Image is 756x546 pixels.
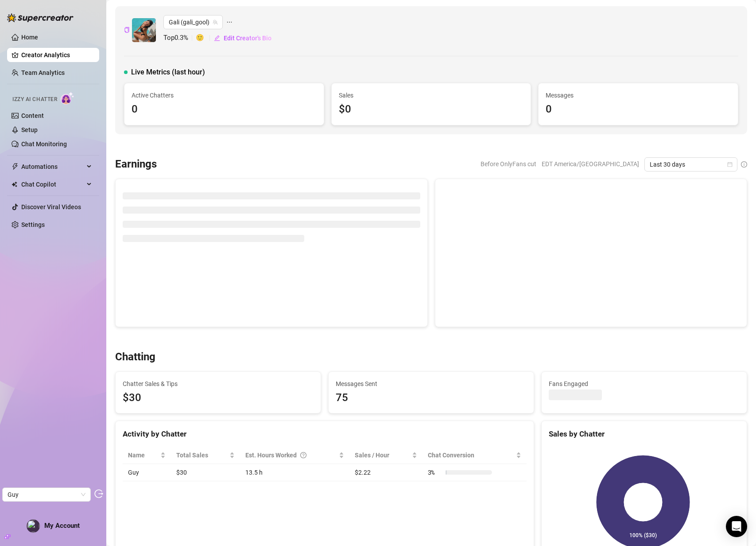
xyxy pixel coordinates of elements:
span: thunderbolt [12,163,19,170]
h3: Earnings [115,157,157,172]
img: profilePics%2F3rFGcSoYnvOA5zOBaMjCXNKiOxu1.jpeg [27,520,39,532]
span: Sales [339,90,524,100]
span: Messages Sent [336,379,527,389]
h3: Chatting [115,350,155,364]
img: AI Chatter [61,92,74,105]
span: 3 % [428,468,442,477]
span: Name [128,450,159,460]
div: 0 [546,101,731,118]
span: EDT America/[GEOGRAPHIC_DATA] [542,157,639,171]
td: 13.5 h [240,464,350,481]
img: logo-BBDzfeDw.svg [7,13,74,22]
div: $0 [339,101,524,118]
span: Fans Engaged [549,379,740,389]
a: Content [21,112,44,119]
span: Edit Creator's Bio [224,35,271,42]
span: Sales / Hour [355,450,410,460]
div: Open Intercom Messenger [726,516,747,537]
span: Messages [546,90,731,100]
a: Settings [21,221,45,228]
img: Gali (@gali_gool) [132,18,156,42]
span: Chat Copilot [21,177,84,191]
img: Chat Copilot [12,181,17,187]
span: Automations [21,160,84,174]
div: Est. Hours Worked [245,450,337,460]
a: Discover Viral Videos [21,203,81,211]
td: $30 [171,464,240,481]
span: Before OnlyFans cut [481,157,536,171]
span: team [213,19,218,25]
div: 0 [132,101,317,118]
span: Chatter Sales & Tips [123,379,314,389]
span: My Account [44,522,80,530]
span: Gali (gali_gool) [169,16,217,29]
th: Sales / Hour [349,447,422,464]
span: question-circle [300,450,306,460]
span: build [4,534,11,540]
th: Name [123,447,171,464]
th: Chat Conversion [423,447,527,464]
span: Active Chatters [132,90,317,100]
span: ellipsis [226,15,233,29]
span: Izzy AI Chatter [12,95,57,104]
a: Chat Monitoring [21,140,67,148]
span: copy [124,27,130,33]
span: Chat Conversion [428,450,514,460]
a: Creator Analytics [21,48,92,62]
div: Sales by Chatter [549,428,740,440]
span: Top 0.3 % [163,33,196,43]
a: Setup [21,126,38,133]
span: 🙂 [196,33,213,43]
span: logout [94,489,103,498]
button: Copy Creator ID [124,27,130,33]
span: Last 30 days [650,158,732,171]
span: Live Metrics (last hour) [131,67,205,78]
div: 75 [336,390,527,406]
td: Guy [123,464,171,481]
a: Team Analytics [21,69,65,76]
span: edit [214,35,220,41]
span: Total Sales [176,450,228,460]
button: Edit Creator's Bio [213,31,272,45]
th: Total Sales [171,447,240,464]
span: $30 [123,390,314,406]
span: Guy [8,488,85,501]
span: info-circle [741,161,747,168]
a: Home [21,34,38,41]
td: $2.22 [349,464,422,481]
div: Activity by Chatter [123,428,527,440]
span: calendar [727,162,733,167]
